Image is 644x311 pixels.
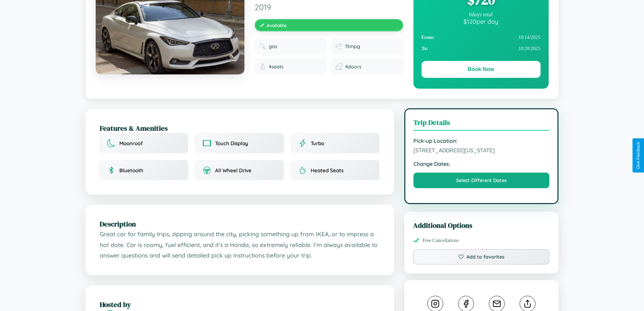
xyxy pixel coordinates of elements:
h3: Trip Details [413,117,550,131]
strong: To: [422,46,428,51]
span: 4 doors [345,64,361,70]
div: 10 / 20 / 2025 [422,43,541,54]
span: Available [267,22,287,28]
h2: Features & Amenities [100,123,380,133]
span: 4 seats [269,64,284,70]
img: Fuel type [259,43,266,50]
div: Give Feedback [636,142,641,169]
span: All Wheel Drive [215,167,252,174]
h2: Hosted by [100,299,380,309]
span: Touch Display [215,140,248,147]
span: [STREET_ADDRESS][US_STATE] [413,147,550,154]
span: Bluetooth [119,167,143,174]
div: $ 120 per day [422,18,541,25]
img: Fuel efficiency [336,43,342,50]
strong: From: [422,35,435,40]
button: Add to favorites [413,249,550,265]
span: Moonroof [119,140,143,147]
span: gas [269,43,277,49]
button: Select Different Dates [413,173,550,188]
h3: Additional Options [413,220,550,230]
span: Turbo [311,140,324,147]
span: 15 mpg [345,43,360,49]
div: 10 / 14 / 2025 [422,32,541,43]
span: 2019 [255,2,403,12]
div: 6 days total [422,12,541,18]
span: Heated Seats [311,167,343,174]
p: Great car for family trips, zipping around the city, picking something up from IKEA, or to impres... [100,229,380,261]
img: Doors [336,63,342,70]
button: Book Now [422,61,541,78]
img: Seats [259,63,266,70]
span: Free Cancellations [423,238,459,243]
strong: Pick-up Location: [413,137,550,144]
h2: Description [100,219,380,229]
strong: Change Dates: [413,160,550,167]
